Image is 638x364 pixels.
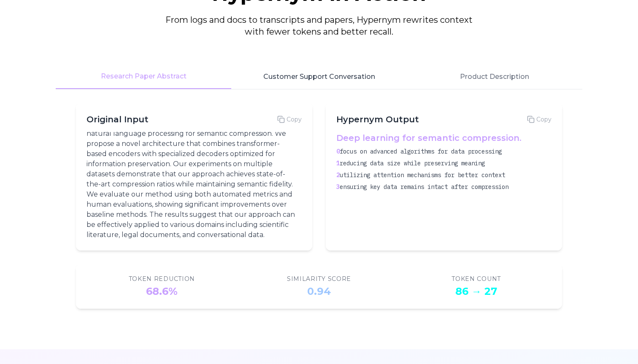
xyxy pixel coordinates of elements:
[527,115,551,124] button: Copy
[231,65,407,89] button: Customer Support Conversation
[287,115,302,124] span: Copy
[340,171,505,179] span: utilizing attention mechanisms for better context
[129,275,195,283] div: Token Reduction
[336,159,340,167] span: 1
[157,14,481,38] p: From logs and docs to transcripts and papers, Hypernym rewrites context with fewer tokens and bet...
[336,132,548,144] h4: Deep learning for semantic compression.
[340,159,485,167] span: reducing data size while preserving meaning
[336,171,340,179] span: 2
[340,148,502,155] span: focus on advanced algorithms for data processing
[336,113,419,125] h3: Hypernym Output
[146,285,178,298] div: 68.6%
[277,115,302,124] button: Copy
[451,275,501,283] div: Token Count
[340,183,508,191] span: ensuring key data remains intact after compression
[336,148,340,155] span: 0
[56,65,231,89] button: Research Paper Abstract
[87,119,298,240] p: This paper explores the intersection of deep learning and natural language processing for semanti...
[407,65,582,89] button: Product Description
[287,275,351,283] div: Similarity Score
[536,115,551,124] span: Copy
[336,183,340,191] span: 3
[307,285,331,298] div: 0.94
[455,285,497,298] div: 86 → 27
[87,113,149,125] h3: Original Input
